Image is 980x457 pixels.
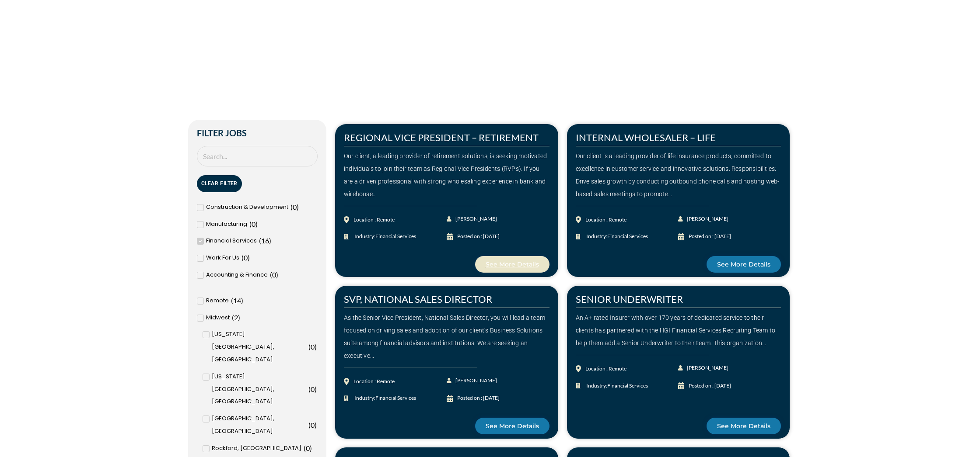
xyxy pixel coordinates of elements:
div: Posted on : [DATE] [689,380,731,392]
div: As the Senior Vice President, National Sales Director, you will lead a team focused on driving sa... [344,312,549,362]
span: Financial Services [206,235,257,247]
a: See More Details [475,256,549,273]
span: ) [315,385,317,393]
div: An A+ rated Insurer with over 170 years of dedicated service to their clients has partnered with ... [576,312,781,349]
span: See More Details [717,423,770,429]
a: See More Details [707,256,781,273]
span: ) [241,296,243,305]
span: ( [270,270,272,279]
a: Industry:Financial Services [344,392,447,405]
span: Remote [206,294,229,307]
span: ) [315,421,317,429]
span: [GEOGRAPHIC_DATA], [GEOGRAPHIC_DATA] [212,412,306,438]
span: Work For Us [206,252,239,264]
span: ( [308,421,311,429]
span: See More Details [486,261,539,267]
div: Our client is a leading provider of life insurance products, committed to excellence in customer ... [576,150,781,200]
span: ( [290,203,293,211]
span: 0 [311,343,315,351]
div: Posted on : [DATE] [457,230,500,243]
span: ( [249,220,252,228]
span: Financial Services [607,233,648,239]
span: Midwest [206,312,230,324]
span: 0 [244,253,248,262]
span: Manufacturing [206,218,247,231]
span: [PERSON_NAME] [685,362,728,374]
span: 0 [311,421,315,429]
a: See More Details [707,418,781,434]
h2: Filter Jobs [197,128,318,137]
span: Industry: [352,392,416,405]
span: Construction & Development [206,201,288,214]
span: 0 [252,220,255,228]
span: ( [232,313,234,322]
span: ( [308,343,311,351]
span: ) [255,220,258,228]
div: Posted on : [DATE] [457,392,500,405]
span: ( [231,296,233,305]
input: Search Job [197,146,318,166]
a: [PERSON_NAME] [447,374,498,387]
span: Financial Services [375,395,416,401]
span: See More Details [486,423,539,429]
span: [US_STATE][GEOGRAPHIC_DATA], [GEOGRAPHIC_DATA] [212,328,306,366]
span: 2 [234,313,238,322]
span: Industry: [584,380,648,392]
span: ( [241,253,244,262]
a: SENIOR UNDERWRITER [576,293,683,305]
span: ) [310,444,312,452]
div: Location : Remote [585,214,626,226]
a: [PERSON_NAME] [678,213,729,225]
a: [PERSON_NAME] [447,213,498,225]
div: Our client, a leading provider of retirement solutions, is seeking motivated individuals to join ... [344,150,549,200]
span: ( [308,385,311,393]
span: Industry: [584,230,648,243]
a: See More Details [475,418,549,434]
span: ( [304,444,306,452]
span: ) [248,253,250,262]
span: [PERSON_NAME] [685,213,728,225]
div: Location : Remote [353,214,395,226]
span: Financial Services [375,233,416,239]
div: Location : Remote [585,363,626,375]
span: [PERSON_NAME] [453,374,497,387]
span: ) [297,203,299,211]
div: Posted on : [DATE] [689,230,731,243]
span: 0 [293,203,297,211]
span: Financial Services [607,382,648,389]
span: 0 [306,444,310,452]
span: [US_STATE][GEOGRAPHIC_DATA], [GEOGRAPHIC_DATA] [212,370,306,408]
span: ) [315,343,317,351]
a: Industry:Financial Services [576,380,679,392]
span: Accounting & Finance [206,269,268,281]
span: 0 [272,270,276,279]
span: ( [259,236,261,245]
a: [PERSON_NAME] [678,362,729,374]
span: [PERSON_NAME] [453,213,497,225]
span: ) [276,270,278,279]
span: 0 [311,385,315,393]
span: Industry: [352,230,416,243]
span: ) [238,313,240,322]
a: Industry:Financial Services [576,230,679,243]
span: ) [269,236,271,245]
a: SVP, NATIONAL SALES DIRECTOR [344,293,492,305]
div: Location : Remote [353,375,395,388]
span: See More Details [717,261,770,267]
button: Clear Filter [197,175,242,192]
a: INTERNAL WHOLESALER – LIFE [576,132,716,143]
a: Industry:Financial Services [344,230,447,243]
span: Rockford, [GEOGRAPHIC_DATA] [212,442,301,455]
a: REGIONAL VICE PRESIDENT – RETIREMENT [344,132,539,143]
span: 14 [233,296,241,305]
span: 16 [261,236,269,245]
